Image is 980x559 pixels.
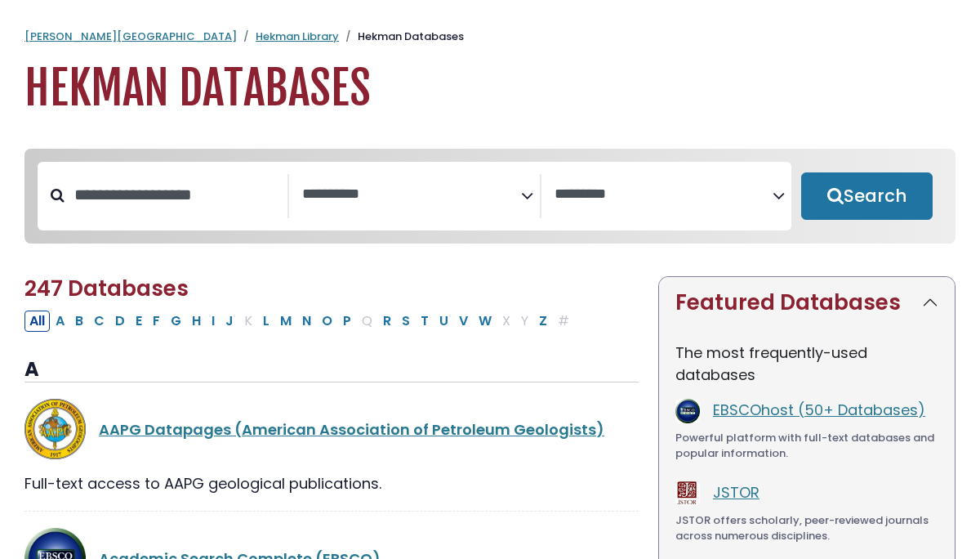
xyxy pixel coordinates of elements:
button: Filter Results T [416,311,434,332]
h3: A [24,358,639,382]
button: Filter Results N [297,311,316,332]
button: Filter Results C [89,311,109,332]
textarea: Search [302,186,520,203]
input: Search database by title or keyword [65,181,287,208]
button: Filter Results R [378,311,396,332]
button: Filter Results W [474,311,497,332]
a: EBSCOhost (50+ Databases) [713,400,925,420]
button: Filter Results H [187,311,206,332]
button: All [24,311,50,332]
button: Filter Results U [434,311,453,332]
div: Full-text access to AAPG geological publications. [24,472,639,494]
div: Powerful platform with full-text databases and popular information. [675,430,938,462]
button: Filter Results P [338,311,356,332]
nav: breadcrumb [24,29,955,45]
div: JSTOR offers scholarly, peer-reviewed journals across numerous disciplines. [675,512,938,544]
button: Filter Results F [148,311,165,332]
span: 247 Databases [24,274,189,303]
div: Alpha-list to filter by first letter of database name [24,310,576,330]
textarea: Search [555,186,773,203]
button: Filter Results J [220,311,238,332]
button: Filter Results V [454,311,473,332]
a: Hekman Library [256,29,339,44]
button: Filter Results D [110,311,130,332]
button: Filter Results Z [534,311,552,332]
button: Filter Results A [51,311,69,332]
a: AAPG Datapages (American Association of Petroleum Geologists) [99,419,604,440]
button: Filter Results I [207,311,220,332]
button: Filter Results B [70,311,88,332]
button: Filter Results O [317,311,337,332]
p: The most frequently-used databases [675,342,938,386]
a: JSTOR [713,482,759,503]
button: Filter Results G [166,311,186,332]
button: Submit for Search Results [801,172,933,220]
h1: Hekman Databases [24,61,955,116]
button: Filter Results L [258,311,274,332]
button: Featured Databases [659,277,955,329]
li: Hekman Databases [339,29,464,45]
button: Filter Results S [397,311,415,332]
nav: Search filters [24,149,955,244]
button: Filter Results E [131,311,147,332]
a: [PERSON_NAME][GEOGRAPHIC_DATA] [24,29,237,44]
button: Filter Results M [275,311,296,332]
